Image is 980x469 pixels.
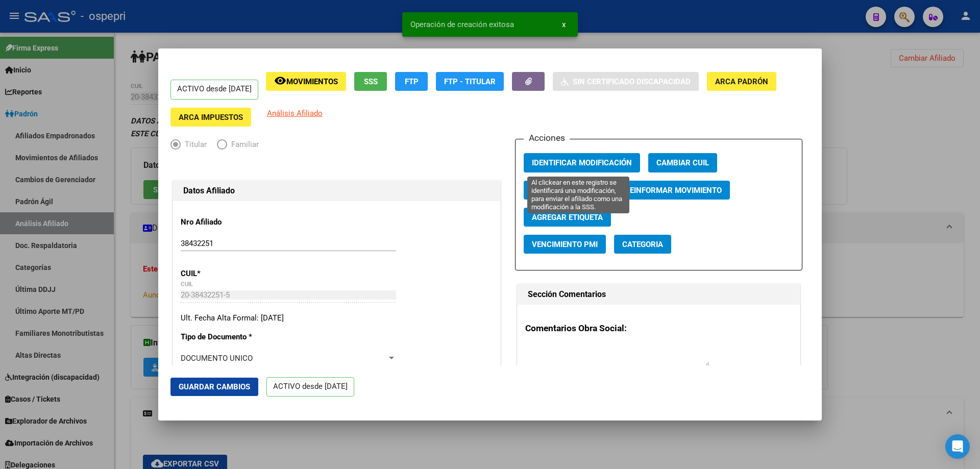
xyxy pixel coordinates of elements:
button: ARCA Impuestos [170,108,251,127]
button: Reinformar Movimiento [617,181,730,200]
div: Ult. Fecha Alta Formal: [DATE] [181,312,493,324]
span: Familiar [227,139,259,151]
p: Nro Afiliado [181,216,274,228]
button: x [554,15,574,34]
span: Operación de creación exitosa [410,19,514,30]
p: ACTIVO desde [DATE] [266,377,354,397]
span: FTP [405,77,419,86]
span: Movimientos [286,77,338,86]
span: Titular [181,139,207,151]
span: DOCUMENTO UNICO [181,354,253,363]
span: Análisis Afiliado [267,109,323,118]
span: Guardar Cambios [179,382,250,391]
mat-icon: remove_red_eye [274,75,286,87]
span: Actualizar ARCA [532,186,600,195]
span: Reinformar Movimiento [625,186,722,195]
button: Vencimiento PMI [524,235,606,254]
span: x [562,20,566,29]
h1: Datos Afiliado [183,185,490,197]
button: Sin Certificado Discapacidad [553,72,699,91]
button: Actualizar ARCA [524,181,608,200]
span: SSS [364,77,378,86]
button: FTP [395,72,428,91]
button: Movimientos [266,72,346,91]
button: ARCA Padrón [707,72,776,91]
h3: Acciones [524,131,570,144]
h1: Sección Comentarios [528,288,790,301]
button: Cambiar CUIL [648,153,717,172]
span: Categoria [622,240,663,249]
h3: Comentarios Obra Social: [525,322,792,335]
button: Categoria [614,235,671,254]
div: Open Intercom Messenger [945,434,970,459]
button: Guardar Cambios [170,378,258,396]
button: Agregar Etiqueta [524,208,611,227]
span: Vencimiento PMI [532,240,598,249]
span: ARCA Impuestos [179,113,243,122]
span: ARCA Padrón [715,77,768,86]
button: SSS [354,72,387,91]
p: ACTIVO desde [DATE] [170,80,258,100]
span: Identificar Modificación [532,159,632,168]
span: FTP - Titular [444,77,496,86]
button: Identificar Modificación [524,153,640,172]
p: CUIL [181,268,274,280]
mat-radio-group: Elija una opción [170,142,269,151]
span: Agregar Etiqueta [532,213,603,222]
p: Tipo de Documento * [181,331,274,343]
span: Sin Certificado Discapacidad [573,77,691,86]
button: FTP - Titular [436,72,504,91]
span: Cambiar CUIL [656,159,709,168]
